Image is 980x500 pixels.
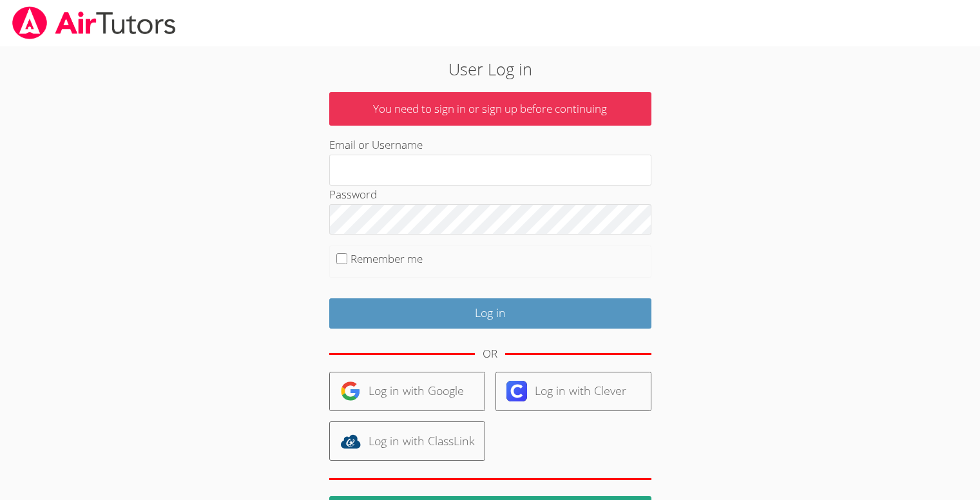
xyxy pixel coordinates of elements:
img: clever-logo-6eab21bc6e7a338710f1a6ff85c0baf02591cd810cc4098c63d3a4b26e2feb20.svg [506,381,527,401]
label: Remember me [351,251,423,266]
p: You need to sign in or sign up before continuing [329,92,651,126]
label: Email or Username [329,137,423,152]
a: Log in with Clever [495,372,651,411]
label: Password [329,187,377,202]
div: OR [483,345,497,363]
img: airtutors_banner-c4298cdbf04f3fff15de1276eac7730deb9818008684d7c2e4769d2f7ddbe033.png [11,6,177,39]
img: google-logo-50288ca7cdecda66e5e0955fdab243c47b7ad437acaf1139b6f446037453330a.svg [340,381,361,401]
h2: User Log in [226,57,754,81]
input: Log in [329,298,651,329]
img: classlink-logo-d6bb404cc1216ec64c9a2012d9dc4662098be43eaf13dc465df04b49fa7ab582.svg [340,431,361,452]
a: Log in with ClassLink [329,421,485,461]
a: Log in with Google [329,372,485,411]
